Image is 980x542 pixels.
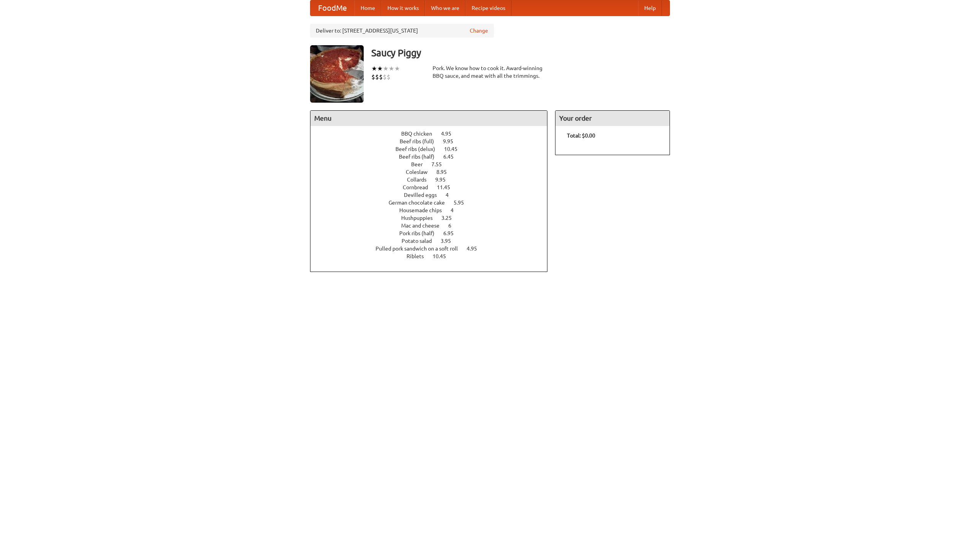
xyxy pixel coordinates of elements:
li: $ [375,73,379,81]
span: 4 [451,207,461,213]
span: 3.25 [441,215,459,221]
a: FoodMe [310,0,354,16]
a: Hushpuppies 3.25 [401,215,466,221]
li: $ [383,73,387,81]
li: ★ [389,64,394,73]
span: 6.45 [443,154,461,160]
b: Total: $0.00 [567,133,595,139]
span: 8.95 [436,169,454,175]
span: Pulled pork sandwich on a soft roll [376,246,465,252]
span: Potato salad [402,238,439,244]
span: Housemade chips [399,207,449,213]
a: Change [470,27,488,34]
li: $ [379,73,383,81]
span: Cornbread [403,184,436,190]
a: Recipe videos [465,0,511,16]
a: German chocolate cake 5.95 [389,200,478,206]
span: BBQ chicken [401,131,440,137]
h4: Menu [310,111,547,126]
span: 9.95 [443,138,461,144]
span: Riblets [407,253,431,259]
span: Beef ribs (half) [399,154,442,160]
span: 4.95 [441,131,459,137]
span: 4.95 [467,246,485,252]
img: angular.jpg [310,45,364,103]
span: 11.45 [437,184,458,190]
span: 7.55 [431,161,449,167]
span: Collards [407,177,434,183]
span: Devilled eggs [404,192,444,198]
a: Riblets 10.45 [407,253,460,259]
a: Cornbread 11.45 [403,184,464,190]
span: Pork ribs (half) [399,230,442,236]
a: BBQ chicken 4.95 [401,131,465,137]
a: Who we are [425,0,465,16]
h4: Your order [555,111,670,126]
span: 4 [446,192,456,198]
a: Help [638,0,662,16]
span: 5.95 [454,200,472,206]
li: ★ [383,64,389,73]
span: 6 [448,223,459,229]
a: How it works [381,0,425,16]
li: ★ [377,64,383,73]
a: Beef ribs (full) 9.95 [400,138,467,144]
span: 6.95 [443,230,461,236]
a: Pork ribs (half) 6.95 [399,230,468,236]
span: Coleslaw [406,169,435,175]
li: ★ [394,64,400,73]
span: 9.95 [435,177,453,183]
a: Devilled eggs 4 [404,192,463,198]
span: 3.95 [441,238,459,244]
span: German chocolate cake [389,200,452,206]
span: 10.45 [433,253,454,259]
a: Housemade chips 4 [399,207,468,213]
a: Potato salad 3.95 [402,238,465,244]
a: Coleslaw 8.95 [406,169,461,175]
span: Mac and cheese [401,223,447,229]
a: Pulled pork sandwich on a soft roll 4.95 [376,246,491,252]
li: $ [371,73,375,81]
span: Beef ribs (full) [400,138,442,144]
a: Collards 9.95 [407,177,460,183]
a: Beef ribs (delux) 10.45 [395,146,472,152]
div: Deliver to: [STREET_ADDRESS][US_STATE] [310,24,494,38]
span: Hushpuppies [401,215,440,221]
span: 10.45 [444,146,465,152]
div: Pork. We know how to cook it. Award-winning BBQ sauce, and meat with all the trimmings. [433,64,547,80]
li: $ [387,73,390,81]
a: Beer 7.55 [411,161,456,167]
li: ★ [371,64,377,73]
a: Mac and cheese 6 [401,223,465,229]
span: Beer [411,161,430,167]
h3: Saucy Piggy [371,45,670,61]
a: Home [354,0,381,16]
a: Beef ribs (half) 6.45 [399,154,468,160]
span: Beef ribs (delux) [395,146,443,152]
